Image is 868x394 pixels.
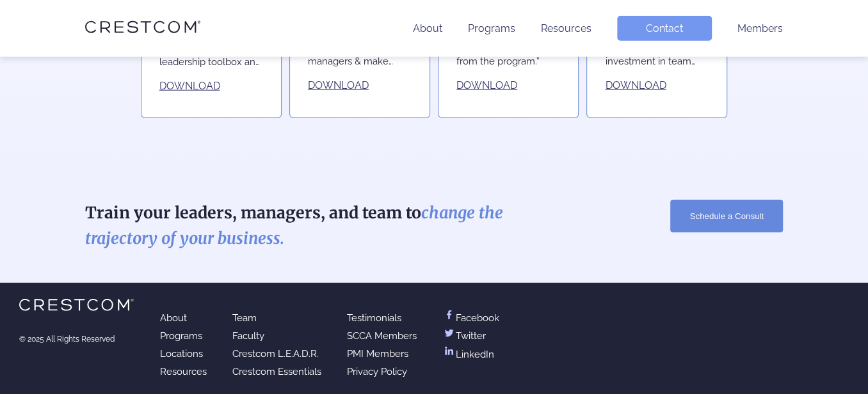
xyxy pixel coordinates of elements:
[160,330,202,342] a: Programs
[347,366,407,377] a: Privacy Policy
[160,348,203,360] a: Locations
[347,330,417,342] a: SCCA Members
[160,366,207,377] a: Resources
[442,330,486,342] a: Twitter
[347,348,408,360] a: PMI Members
[85,202,503,248] i: change the trajectory of your business.
[232,348,319,360] a: Crestcom L.E.A.D.R.
[19,335,134,344] div: © 2025 All Rights Reserved
[617,16,712,41] a: Contact
[232,312,257,324] a: Team
[468,22,515,34] a: Programs
[541,22,591,34] a: Resources
[308,79,369,91] a: DOWNLOAD
[159,80,220,92] a: DOWNLOAD
[442,312,499,324] a: Facebook
[232,330,264,342] a: Faculty
[737,22,783,34] a: Members
[347,312,401,324] a: Testimonials
[160,312,187,324] a: About
[605,79,666,91] a: DOWNLOAD
[232,366,321,377] a: Crestcom Essentials
[85,200,533,251] h6: Train your leaders, managers, and team to
[442,348,494,360] a: LinkedIn
[670,200,783,232] button: Schedule a Consult
[413,22,442,34] a: About
[456,79,517,91] a: DOWNLOAD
